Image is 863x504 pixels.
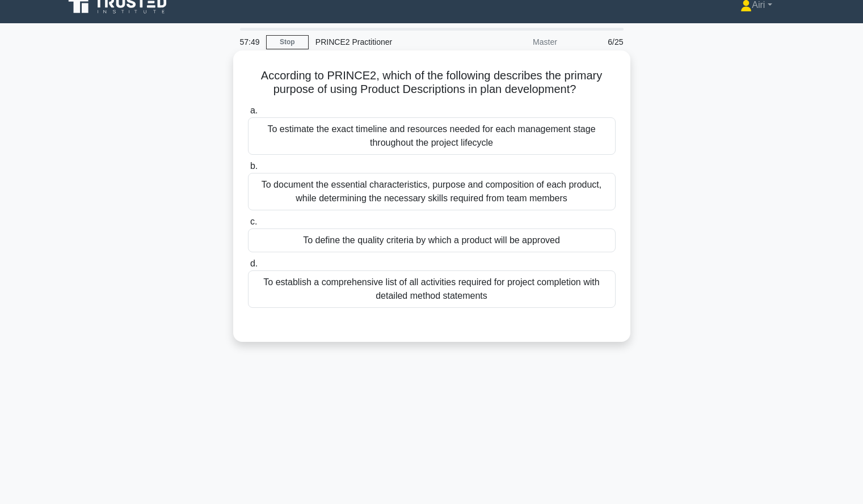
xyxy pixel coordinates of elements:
[250,105,258,115] span: a.
[309,31,465,53] div: PRINCE2 Practitioner
[250,161,258,171] span: b.
[248,228,616,252] div: To define the quality criteria by which a product will be approved
[248,270,616,308] div: To establish a comprehensive list of all activities required for project completion with detailed...
[248,173,616,210] div: To document the essential characteristics, purpose and composition of each product, while determi...
[250,217,257,226] span: c.
[248,117,616,155] div: To estimate the exact timeline and resources needed for each management stage throughout the proj...
[465,31,564,53] div: Master
[233,31,266,53] div: 57:49
[247,69,617,97] h5: According to PRINCE2, which of the following describes the primary purpose of using Product Descr...
[266,35,309,49] a: Stop
[250,259,258,268] span: d.
[564,31,630,53] div: 6/25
